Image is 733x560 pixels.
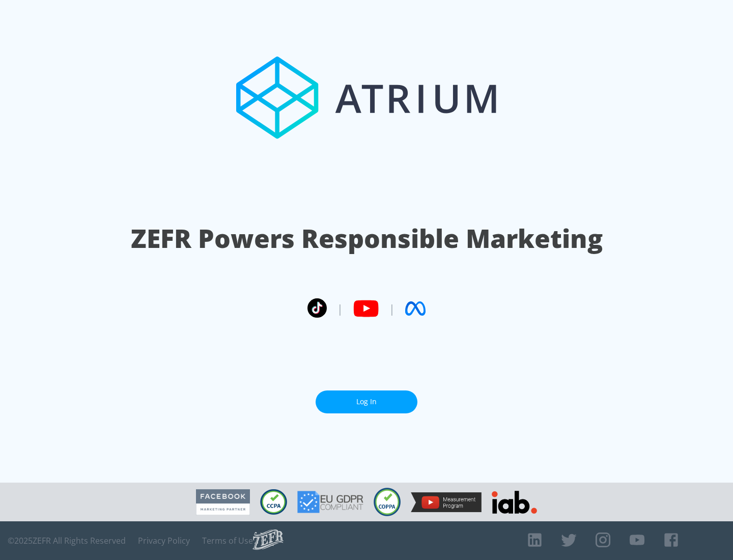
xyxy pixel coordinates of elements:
span: | [389,301,395,316]
span: © 2025 ZEFR All Rights Reserved [8,536,126,546]
span: | [337,301,343,316]
a: Log In [316,390,417,413]
img: COPPA Compliant [374,488,401,516]
a: Privacy Policy [138,536,190,546]
h1: ZEFR Powers Responsible Marketing [131,221,603,256]
img: Facebook Marketing Partner [196,489,250,515]
a: Terms of Use [202,536,253,546]
img: IAB [492,491,537,514]
img: CCPA Compliant [260,489,287,515]
img: GDPR Compliant [297,491,363,513]
img: YouTube Measurement Program [411,492,482,512]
